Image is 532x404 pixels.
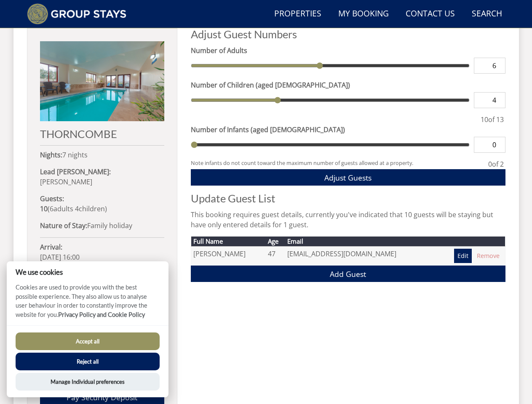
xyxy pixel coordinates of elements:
[73,204,105,213] span: child
[50,204,73,213] span: adult
[70,204,73,213] span: s
[94,204,105,213] span: ren
[191,246,266,265] td: [PERSON_NAME]
[468,5,505,24] a: Search
[40,221,87,230] strong: Nature of Stay:
[191,237,266,246] th: Full Name
[454,249,472,263] a: Edit
[40,204,107,213] span: ( )
[191,80,505,90] label: Number of Children (aged [DEMOGRAPHIC_DATA])
[40,194,64,203] strong: Guests:
[40,221,164,231] p: Family holiday
[191,169,505,186] button: Adjust Guests
[191,45,505,56] label: Number of Adults
[487,159,505,169] div: of 2
[285,246,435,265] td: [EMAIL_ADDRESS][DOMAIN_NAME]
[335,5,392,24] a: My Booking
[266,237,285,246] th: Age
[324,173,372,183] span: Adjust Guests
[40,177,92,186] span: [PERSON_NAME]
[191,159,487,169] small: Note infants do not count toward the maximum number of guests allowed at a property.
[7,268,168,276] h2: We use cookies
[16,332,160,350] button: Accept all
[40,204,48,213] strong: 10
[50,204,53,213] span: 6
[40,150,62,159] strong: Nights:
[285,237,435,246] th: Email
[266,246,285,265] td: 47
[16,373,160,391] button: Manage Individual preferences
[40,150,164,160] p: 7 nights
[191,210,505,230] p: This booking requires guest details, currently you've indicated that 10 guests will be staying bu...
[481,115,488,124] span: 10
[40,41,164,121] img: An image of 'THORNCOMBE'
[40,128,164,140] h2: THORNCOMBE
[58,311,145,318] a: Privacy Policy and Cookie Policy
[27,3,127,24] img: Group Stays
[40,167,111,176] strong: Lead [PERSON_NAME]:
[488,159,492,169] span: 0
[473,249,503,263] a: Remove
[40,242,62,252] strong: Arrival:
[75,204,79,213] span: 4
[191,192,505,204] h2: Update Guest List
[191,125,505,135] label: Number of Infants (aged [DEMOGRAPHIC_DATA])
[16,353,160,370] button: Reject all
[402,5,458,24] a: Contact Us
[479,114,505,125] div: of 13
[191,28,505,40] h2: Adjust Guest Numbers
[40,41,164,140] a: THORNCOMBE
[7,283,168,325] p: Cookies are used to provide you with the best possible experience. They also allow us to analyse ...
[271,5,325,24] a: Properties
[40,242,164,262] p: [DATE] 16:00
[191,266,505,282] a: Add Guest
